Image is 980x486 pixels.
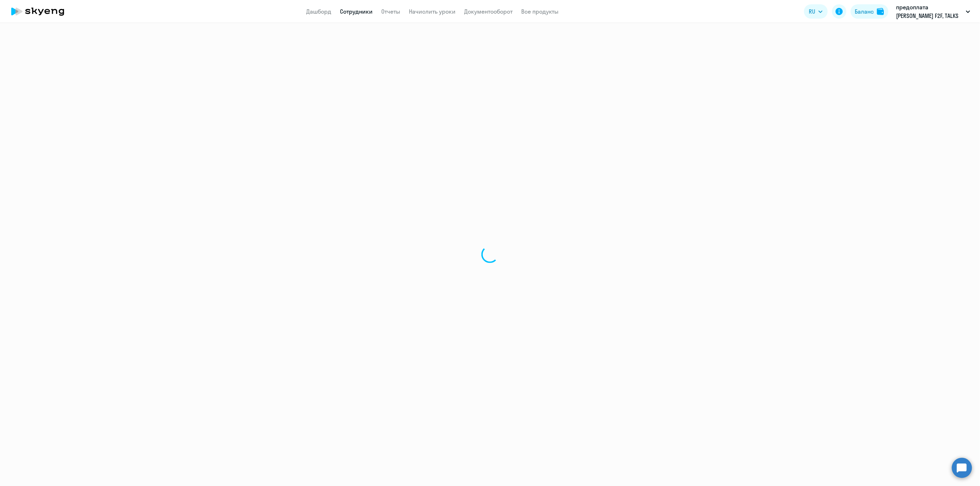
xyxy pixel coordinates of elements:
a: Все продукты [521,8,559,15]
button: предоплата [PERSON_NAME] F2F, TALKS [DATE]-[DATE], НЛМК, ПАО [893,3,974,20]
button: RU [804,4,828,19]
div: Баланс [855,7,874,16]
a: Сотрудники [340,8,373,15]
a: Дашборд [306,8,331,15]
p: предоплата [PERSON_NAME] F2F, TALKS [DATE]-[DATE], НЛМК, ПАО [896,3,963,20]
img: balance [877,8,884,15]
a: Отчеты [381,8,400,15]
button: Балансbalance [851,4,888,19]
a: Документооборот [464,8,513,15]
span: RU [809,7,816,16]
a: Начислить уроки [409,8,456,15]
